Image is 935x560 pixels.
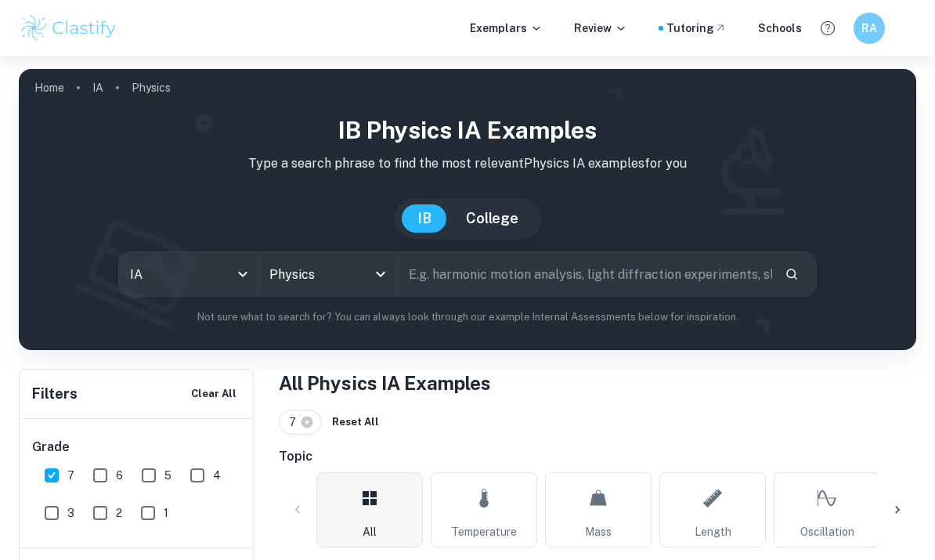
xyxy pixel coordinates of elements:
[695,523,731,540] span: Length
[328,410,383,434] button: Reset All
[854,13,885,44] button: RA
[187,382,240,406] button: Clear All
[32,383,78,405] h6: Filters
[451,523,517,540] span: Temperature
[213,467,221,484] span: 4
[289,414,303,431] span: 7
[92,77,103,99] a: IA
[119,252,258,296] div: IA
[132,79,171,96] p: Physics
[398,252,772,296] input: E.g. harmonic motion analysis, light diffraction experiments, sliding objects down a ramp...
[450,204,534,233] button: College
[758,20,802,37] a: Schools
[67,467,74,484] span: 7
[778,261,805,287] button: Search
[402,204,447,233] button: IB
[279,410,322,435] div: 7
[814,15,841,42] button: Help and Feedback
[279,447,916,466] h6: Topic
[574,20,627,37] p: Review
[164,467,171,484] span: 5
[19,69,916,350] img: profile cover
[470,20,543,37] p: Exemplars
[370,263,392,285] button: Open
[67,504,74,522] span: 3
[19,13,118,44] img: Clastify logo
[31,154,904,173] p: Type a search phrase to find the most relevant Physics IA examples for you
[666,20,727,37] a: Tutoring
[31,113,904,148] h1: IB Physics IA examples
[861,20,879,37] h6: RA
[32,438,242,457] h6: Grade
[363,523,377,540] span: All
[116,504,122,522] span: 2
[164,504,168,522] span: 1
[116,467,123,484] span: 6
[34,77,64,99] a: Home
[800,523,854,540] span: Oscillation
[279,369,916,397] h1: All Physics IA Examples
[585,523,612,540] span: Mass
[31,309,904,325] p: Not sure what to search for? You can always look through our example Internal Assessments below f...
